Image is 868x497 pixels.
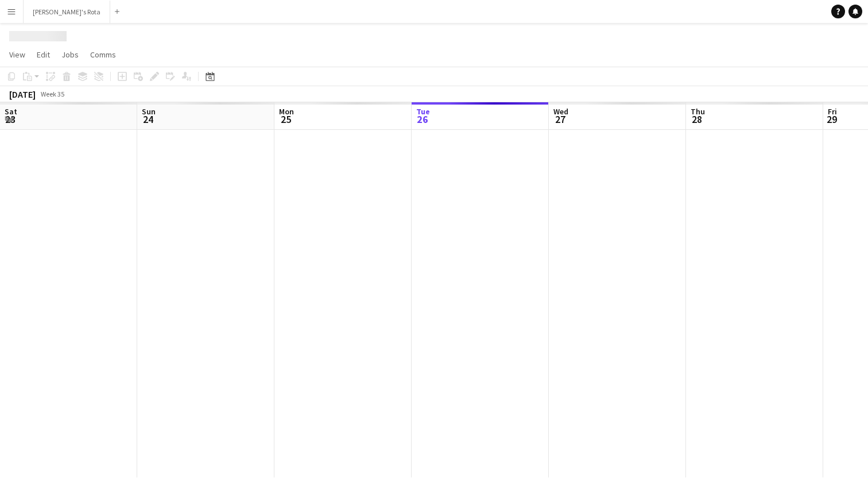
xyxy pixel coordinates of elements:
[416,106,430,117] span: Tue
[57,47,83,62] a: Jobs
[90,49,116,60] span: Comms
[9,49,25,60] span: View
[61,49,79,60] span: Jobs
[140,113,156,126] span: 24
[86,47,121,62] a: Comms
[552,113,568,126] span: 27
[5,106,17,117] span: Sat
[32,47,55,62] a: Edit
[3,113,17,126] span: 23
[5,47,30,62] a: View
[9,88,36,100] div: [DATE]
[826,113,837,126] span: 29
[38,90,67,98] span: Week 35
[414,113,430,126] span: 26
[691,106,705,117] span: Thu
[24,1,110,23] button: [PERSON_NAME]'s Rota
[689,113,705,126] span: 28
[279,106,294,117] span: Mon
[37,49,50,60] span: Edit
[828,106,837,117] span: Fri
[142,106,156,117] span: Sun
[553,106,568,117] span: Wed
[277,113,294,126] span: 25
